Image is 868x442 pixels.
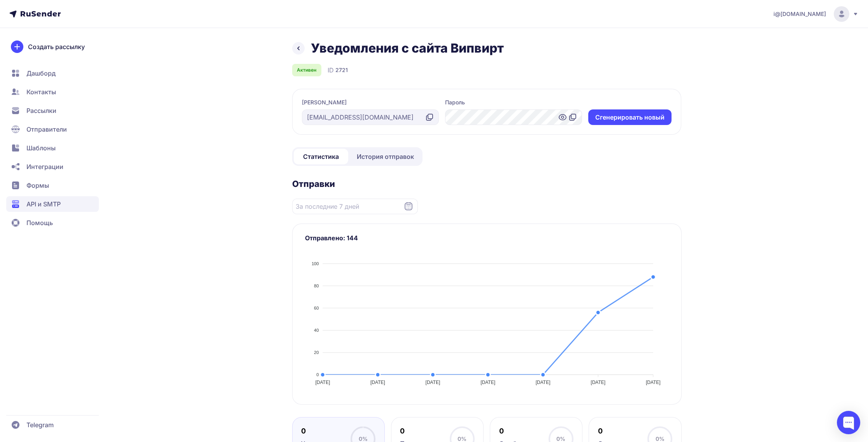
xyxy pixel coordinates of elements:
tspan: [DATE] [480,380,495,385]
h1: Уведомления с сайта Випвирт [311,41,504,56]
span: Дашборд [26,69,56,78]
span: API и SMTP [26,199,61,209]
a: Статистика [294,149,348,164]
span: История отправок [357,152,414,161]
span: i@[DOMAIN_NAME] [773,10,826,18]
span: Шаблоны [26,143,56,153]
a: Telegram [6,417,99,433]
tspan: 100 [311,261,318,266]
tspan: 80 [314,284,319,288]
tspan: 60 [314,306,319,310]
span: Формы [26,181,49,190]
a: История отправок [350,149,421,164]
div: 0 [598,426,647,436]
div: ID [328,65,348,75]
span: 0% [556,435,565,442]
tspan: 0 [316,372,319,377]
span: Активен [297,67,316,73]
h2: Отправки [292,178,682,189]
span: Помощь [26,218,53,227]
span: Отправители [26,125,67,134]
span: 0% [656,435,665,442]
span: 0% [458,435,466,442]
span: Рассылки [26,106,56,115]
span: Контакты [26,87,56,97]
tspan: 20 [314,350,319,355]
tspan: 40 [314,328,319,333]
span: Создать рассылку [28,42,85,51]
span: 0% [359,435,368,442]
tspan: [DATE] [315,380,330,385]
div: 0 [400,426,449,436]
span: 2721 [335,66,348,74]
input: Datepicker input [292,199,418,214]
div: 0 [499,426,549,436]
span: Интеграции [26,162,63,171]
div: 0 [301,426,351,436]
tspan: [DATE] [370,380,385,385]
tspan: [DATE] [535,380,550,385]
h3: Отправлено: 144 [305,233,669,243]
span: Статистика [303,152,339,161]
button: Cгенерировать новый [588,109,672,125]
label: [PERSON_NAME] [302,99,347,106]
tspan: [DATE] [591,380,605,385]
tspan: [DATE] [645,380,660,385]
label: Пароль [445,99,465,106]
tspan: [DATE] [425,380,440,385]
span: Telegram [26,420,54,430]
